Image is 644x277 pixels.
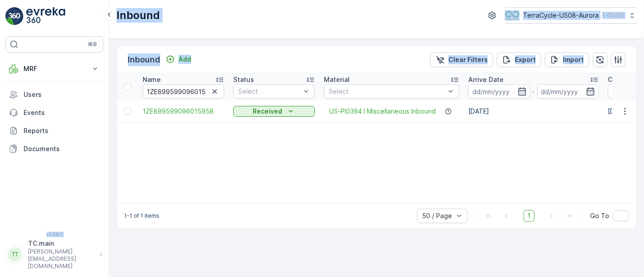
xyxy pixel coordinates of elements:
a: US-PI0394 I Miscellaneous Inbound [329,107,436,116]
input: dd/mm/yyyy [468,84,530,99]
div: Toggle Row Selected [124,108,131,115]
p: Import [563,55,584,64]
a: 1ZE899599096015958 [143,107,224,116]
p: Inbound [116,8,160,23]
p: Users [24,90,100,99]
button: Import [545,53,589,67]
p: ( -05:00 ) [602,12,624,19]
td: [DATE] [464,100,603,122]
p: - [532,86,535,97]
p: Status [233,75,254,84]
span: Go To [590,211,609,220]
a: Documents [5,140,103,158]
span: 1 [524,210,534,222]
p: ⌘B [88,41,97,48]
p: Inbound [128,53,160,66]
p: MRF [24,64,85,73]
a: Reports [5,122,103,140]
button: TTTC.main[PERSON_NAME][EMAIL_ADDRESS][DOMAIN_NAME] [5,239,103,270]
p: Reports [24,126,100,135]
p: [PERSON_NAME][EMAIL_ADDRESS][DOMAIN_NAME] [28,248,95,270]
p: Documents [24,144,100,153]
span: v 1.48.1 [5,232,103,237]
p: Add [178,55,191,64]
p: Received [253,107,283,116]
p: Arrive Date [468,75,504,84]
p: TC.main [28,239,95,248]
button: MRF [5,60,103,78]
p: TerraCycle-US08-Aurora [523,11,599,20]
button: TerraCycle-US08-Aurora(-05:00) [505,7,637,24]
p: Clear Filters [448,55,488,64]
img: image_ci7OI47.png [505,10,519,20]
p: Name [143,75,161,84]
p: Material [324,75,350,84]
div: TT [8,247,22,262]
p: Export [515,55,536,64]
p: Select [329,87,445,96]
p: Select [238,87,301,96]
input: Search [143,84,224,99]
a: Events [5,104,103,122]
p: 1-1 of 1 items [124,212,159,220]
button: Add [162,54,195,65]
img: logo_light-DOdMpM7g.png [26,7,65,25]
p: Events [24,108,100,117]
img: logo [5,7,24,25]
button: Received [233,106,315,117]
button: Export [497,53,541,67]
a: Users [5,86,103,104]
button: Clear Filters [430,53,493,67]
input: dd/mm/yyyy [537,84,599,99]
